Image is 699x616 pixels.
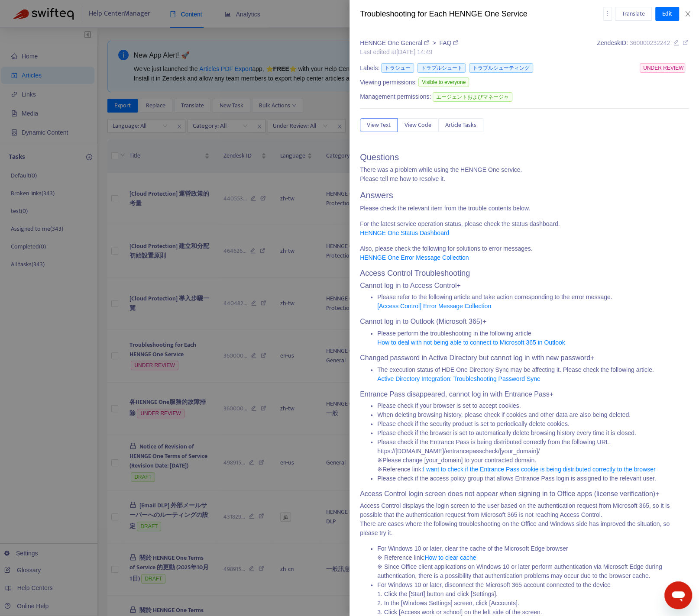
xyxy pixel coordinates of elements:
[360,490,689,498] h4: Access Control login screen does not appear when signing in to Office apps (license verification)
[655,490,659,497] span: +
[360,269,689,278] h3: Access Control Troubleshooting
[377,544,689,581] li: For Windows 10 or later, clear the cache of the Microsoft Edge browser ※ Reference link: ※ Since ...
[360,39,431,46] a: HENNGE One General
[360,118,398,132] button: View Text
[433,92,512,102] span: エージェントおよびマネージャ
[418,77,469,87] span: Visible to everyone
[662,9,672,19] span: Edit
[456,282,460,289] span: +
[445,120,476,130] span: Article Tasks
[360,317,689,326] h4: Cannot log in to Outlook (Microsoft 365)
[597,39,689,57] div: Zendesk ID:
[360,254,469,261] a: HENNGE One Error Message Collection
[640,63,685,73] span: UNDER REVIEW
[377,339,565,346] a: How to deal with not being able to connect to Microsoft 365 in Outlook
[439,39,458,46] a: FAQ
[360,244,689,262] p: Also, please check the following for solutions to error messages.
[377,375,540,382] a: Active Directory Integration: Troubleshooting Password Sync
[360,204,689,213] p: Please check the relevant item from the trouble contents below.
[360,390,689,398] h4: Entrance Pass disappeared, cannot log in with Entrance Pass
[482,318,486,325] span: +
[377,410,689,419] li: When deleting browsing history, please check if cookies and other data are also being deleted.
[381,63,414,73] span: トラシュー
[360,190,689,200] h2: Answers
[360,165,689,184] p: There was a problem while using the HENNGE One service. Please tell me how to resolve it.
[469,63,533,73] span: トラブルシューティング
[360,229,449,236] a: HENNGE One Status Dashboard
[377,429,689,438] li: Please check if the browser is set to automatically delete browsing history every time it is closed.
[377,293,689,311] li: Please refer to the following article and take action corresponding to the error message.
[360,354,689,362] h4: Changed password in Active Directory but cannot log in with new password
[630,39,670,46] span: 360000232242
[360,92,431,101] span: Management permissions:
[377,419,689,429] li: Please check if the security product is set to periodically delete cookies.
[360,152,689,162] h2: Questions
[682,10,694,18] button: Close
[622,9,645,19] span: Translate
[360,8,603,20] div: Troubleshooting for Each HENNGE One Service
[615,7,652,21] button: Translate
[684,10,691,17] span: close
[360,219,689,238] p: For the latest service operation status, please check the status dashboard.
[398,118,438,132] button: View Code
[360,39,458,48] div: >
[438,118,483,132] button: Article Tasks
[360,48,458,57] div: Last edited at [DATE] 14:49
[605,10,611,16] span: more
[664,581,692,609] iframe: メッセージングウィンドウを開くボタン
[424,554,476,561] a: How to clear cache
[360,64,379,73] span: Labels:
[360,501,689,538] p: Access Control displays the login screen to the user based on the authentication request from Mic...
[377,474,689,483] li: Please check if the access policy group that allows Entrance Pass login is assigned to the releva...
[377,438,689,474] li: Please check if the Entrance Pass is being distributed correctly from the following URL. https://...
[360,78,417,87] span: Viewing permissions:
[377,329,689,347] li: Please perform the troubleshooting in the following article
[360,281,689,290] h4: Cannot log in to Access Control
[377,401,689,410] li: Please check if your browser is set to accept cookies.
[377,365,689,384] li: The execution status of HDE One Directory Sync may be affecting it. Please check the following ar...
[377,303,491,310] a: [Access Control] Error Message Collection
[405,120,431,130] span: View Code
[417,63,466,73] span: トラブルシュート
[423,466,655,473] a: I want to check if the Entrance Pass cookie is being distributed correctly to the browser
[655,7,679,21] button: Edit
[367,120,391,130] span: View Text
[550,390,553,398] span: +
[590,354,594,361] span: +
[603,7,612,21] button: more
